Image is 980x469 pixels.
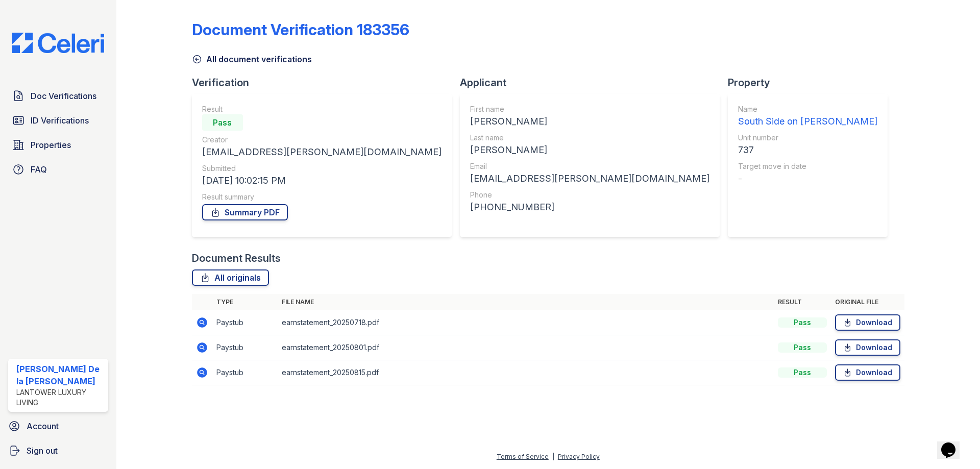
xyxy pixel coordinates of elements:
[470,161,709,171] div: Email
[278,335,774,360] td: earnstatement_20250801.pdf
[460,76,728,90] div: Applicant
[738,161,877,171] div: Target move in date
[192,53,312,65] a: All document verifications
[470,200,709,214] div: [PHONE_NUMBER]
[31,114,89,127] span: ID Verifications
[202,104,442,114] div: Result
[552,453,554,460] div: |
[835,314,900,331] a: Download
[470,104,709,114] div: First name
[31,139,71,151] span: Properties
[738,114,877,129] div: South Side on [PERSON_NAME]
[192,20,409,39] div: Document Verification 183356
[202,174,442,188] div: [DATE] 10:02:15 PM
[202,114,243,131] div: Pass
[831,294,904,310] th: Original file
[4,416,112,436] a: Account
[278,360,774,385] td: earnstatement_20250815.pdf
[728,76,896,90] div: Property
[212,360,278,385] td: Paystub
[738,171,877,186] div: -
[558,453,600,460] a: Privacy Policy
[778,317,827,328] div: Pass
[470,133,709,143] div: Last name
[470,114,709,129] div: [PERSON_NAME]
[738,143,877,157] div: 737
[212,310,278,335] td: Paystub
[497,453,549,460] a: Terms of Service
[778,367,827,378] div: Pass
[8,135,108,155] a: Properties
[278,310,774,335] td: earnstatement_20250718.pdf
[31,163,47,176] span: FAQ
[738,104,877,114] div: Name
[31,90,96,102] span: Doc Verifications
[192,269,269,286] a: All originals
[27,420,59,432] span: Account
[27,445,58,457] span: Sign out
[192,76,460,90] div: Verification
[778,342,827,353] div: Pass
[8,110,108,131] a: ID Verifications
[470,143,709,157] div: [PERSON_NAME]
[8,159,108,180] a: FAQ
[202,145,442,159] div: [EMAIL_ADDRESS][PERSON_NAME][DOMAIN_NAME]
[212,335,278,360] td: Paystub
[16,363,104,387] div: [PERSON_NAME] De la [PERSON_NAME]
[4,33,112,53] img: CE_Logo_Blue-a8612792a0a2168367f1c8372b55b34899dd931a85d93a1a3d3e32e68fde9ad4.png
[16,387,104,408] div: Lantower Luxury Living
[4,440,112,461] a: Sign out
[738,104,877,129] a: Name South Side on [PERSON_NAME]
[835,364,900,381] a: Download
[202,135,442,145] div: Creator
[937,428,970,459] iframe: chat widget
[202,204,288,220] a: Summary PDF
[470,190,709,200] div: Phone
[470,171,709,186] div: [EMAIL_ADDRESS][PERSON_NAME][DOMAIN_NAME]
[8,86,108,106] a: Doc Verifications
[738,133,877,143] div: Unit number
[774,294,831,310] th: Result
[835,339,900,356] a: Download
[202,192,442,202] div: Result summary
[192,251,281,265] div: Document Results
[202,163,442,174] div: Submitted
[212,294,278,310] th: Type
[278,294,774,310] th: File name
